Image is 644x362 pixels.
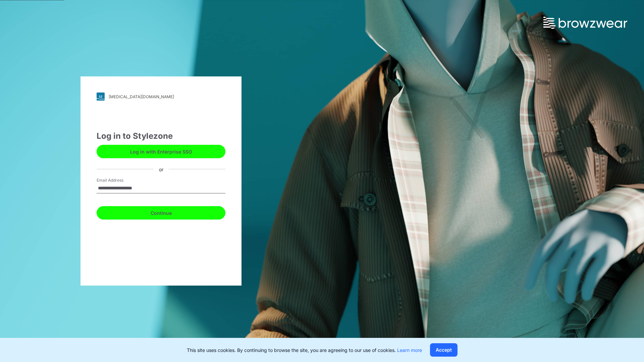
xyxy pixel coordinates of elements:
p: This site uses cookies. By continuing to browse the site, you are agreeing to our use of cookies. [187,347,422,354]
img: browzwear-logo.73288ffb.svg [543,17,627,29]
label: Email Address [97,177,144,183]
button: Continue [97,206,225,220]
div: Log in to Stylezone [97,130,225,142]
a: Learn more [397,347,422,353]
div: [MEDICAL_DATA][DOMAIN_NAME] [109,94,174,99]
img: svg+xml;base64,PHN2ZyB3aWR0aD0iMjgiIGhlaWdodD0iMjgiIHZpZXdCb3g9IjAgMCAyOCAyOCIgZmlsbD0ibm9uZSIgeG... [97,93,105,101]
button: Accept [430,343,458,357]
button: Log in with Enterprise SSO [97,145,225,158]
div: or [154,166,169,173]
a: [MEDICAL_DATA][DOMAIN_NAME] [97,93,225,101]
